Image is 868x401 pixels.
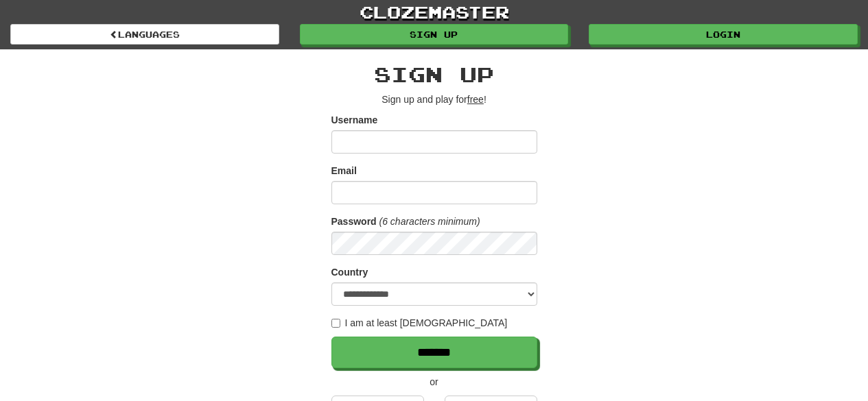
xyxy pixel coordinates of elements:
[589,24,858,45] a: Login
[379,216,480,227] em: (6 characters minimum)
[331,63,537,86] h2: Sign up
[331,93,537,106] p: Sign up and play for !
[467,94,484,105] u: free
[331,113,378,127] label: Username
[331,215,377,228] label: Password
[331,265,368,279] label: Country
[331,164,357,178] label: Email
[10,24,279,45] a: Languages
[331,319,340,328] input: I am at least [DEMOGRAPHIC_DATA]
[300,24,569,45] a: Sign up
[331,316,508,330] label: I am at least [DEMOGRAPHIC_DATA]
[331,375,537,389] p: or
